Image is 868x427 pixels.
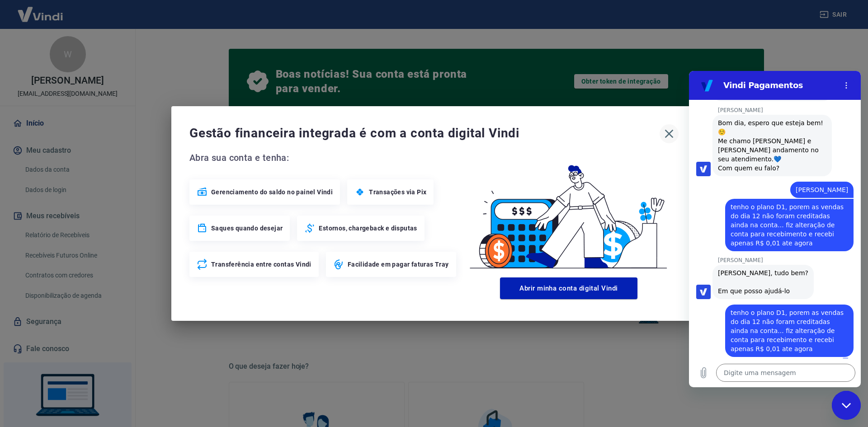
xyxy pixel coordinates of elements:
[348,260,449,269] span: Facilidade em pagar faturas Tray
[319,224,417,233] span: Estornos, chargeback e disputas
[211,188,333,197] span: Gerenciamento do saldo no painel Vindi
[211,224,283,233] span: Saques quando desejar
[189,150,459,165] span: Abra sua conta e tenha:
[369,188,426,197] span: Transações via Pix
[189,124,660,142] span: Gestão financeira integrada é com a conta digital Vindi
[832,391,861,420] iframe: Botão para abrir a janela de mensagens, conversa em andamento
[500,277,637,299] button: Abrir minha conta digital Vindi
[459,150,679,274] img: Good Billing
[689,71,861,387] iframe: Janela de mensagens
[211,260,311,269] span: Transferência entre contas Vindi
